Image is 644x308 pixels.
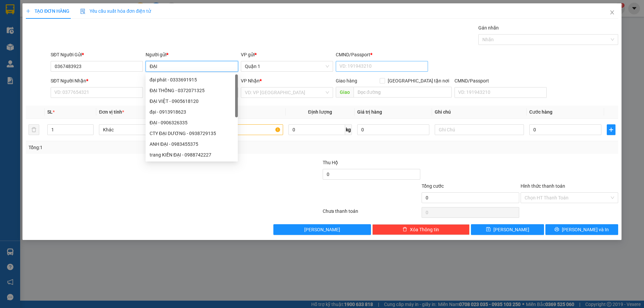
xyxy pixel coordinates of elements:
div: ĐẠI THỐNG - 0372071325 [146,85,238,96]
span: printer [554,227,559,232]
span: Yêu cầu xuất hóa đơn điện tử [80,8,151,14]
span: Thu Hộ [323,160,338,165]
button: Close [603,3,622,22]
span: plus [607,127,615,132]
div: CTY ĐẠI DƯƠNG - 0938729135 [146,128,238,139]
span: [PERSON_NAME] và In [562,226,609,233]
div: VP gửi [241,51,333,58]
span: [GEOGRAPHIC_DATA] tận nơi [385,77,452,84]
input: Ghi Chú [435,124,524,135]
span: kg [345,124,352,135]
div: ANH ĐẠI - 0983455375 [150,140,234,148]
span: Định lượng [308,109,332,115]
span: delete [402,227,407,232]
input: Dọc đường [354,87,452,98]
button: save[PERSON_NAME] [471,224,544,235]
label: Gán nhãn [478,25,499,30]
span: save [486,227,491,232]
span: Xóa Thông tin [410,226,439,233]
div: CTY ĐẠI DƯƠNG - 0938729135 [150,130,234,137]
div: đại - 0913918623 [146,107,238,117]
div: trang KIẾN ĐẠI - 0988742227 [146,149,238,160]
span: TẠO ĐƠN HÀNG [26,8,69,14]
span: [PERSON_NAME] [304,226,340,233]
div: ĐẠI - 0906326335 [146,117,238,128]
div: CMND/Passport [454,77,547,84]
span: VP Nhận [241,78,260,83]
input: 0 [357,124,429,135]
span: Giao hàng [336,78,357,83]
div: ĐẠI - 0906326335 [150,119,234,126]
div: Người gửi [146,51,238,58]
div: trang KIẾN ĐẠI - 0988742227 [150,151,234,159]
button: delete [29,124,39,135]
span: Giao [336,87,354,98]
div: ĐẠI VIỆT - 0905618120 [150,98,234,105]
span: Đơn vị tính [99,109,124,115]
span: Giá trị hàng [357,109,382,115]
label: Hình thức thanh toán [521,183,565,189]
th: Ghi chú [432,106,527,119]
div: ĐẠI THỐNG - 0372071325 [150,87,234,94]
button: plus [607,124,615,135]
span: Khác [103,125,184,135]
span: Cước hàng [529,109,552,115]
div: Chưa thanh toán [322,207,421,219]
span: SL [47,109,53,115]
span: close [609,10,615,15]
button: [PERSON_NAME] [273,224,371,235]
span: Tổng cước [422,183,444,189]
div: SĐT Người Nhận [51,77,143,84]
div: ANH ĐẠI - 0983455375 [146,139,238,149]
div: đại - 0913918623 [150,108,234,116]
span: Quận 1 [245,61,329,71]
span: [PERSON_NAME] [493,226,529,233]
img: icon [80,9,86,14]
div: đại phát - 0333691915 [146,74,238,85]
div: SĐT Người Gửi [51,51,143,58]
div: Tổng: 1 [29,144,249,151]
input: VD: Bàn, Ghế [194,124,283,135]
span: plus [26,9,31,13]
button: printer[PERSON_NAME] và In [545,224,618,235]
div: đại phát - 0333691915 [150,76,234,83]
div: ĐẠI VIỆT - 0905618120 [146,96,238,107]
div: CMND/Passport [336,51,428,58]
button: deleteXóa Thông tin [372,224,470,235]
